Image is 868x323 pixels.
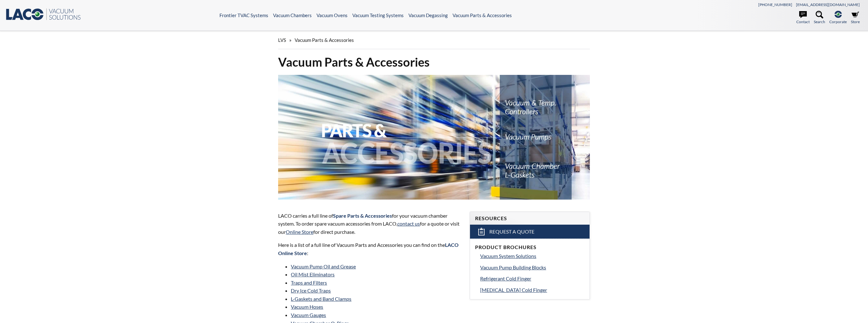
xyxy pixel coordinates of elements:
a: Refrigerant Cold Finger [480,274,584,283]
a: L-Gaskets and Band Clamps [291,296,351,302]
a: Vacuum Pump Oil and Grease [291,263,356,269]
a: Vacuum Chambers [273,12,312,18]
a: Vacuum Degassing [408,12,448,18]
h4: Resources [475,215,584,222]
a: Vacuum Hoses [291,304,323,310]
a: Vacuum Pump Building Blocks [480,263,584,272]
a: Oil Mist Eliminators [291,271,335,277]
strong: LACO Online Store [278,242,459,256]
p: LACO carries a full line of for your vacuum chamber system. To order spare vacuum accessories fro... [278,212,462,236]
a: Store [851,11,860,25]
a: Vacuum Parts & Accessories [453,12,512,18]
span: Corporate [829,19,847,25]
a: Contact [796,11,810,25]
a: [EMAIL_ADDRESS][DOMAIN_NAME] [796,2,860,7]
span: Refrigerant Cold Finger [480,275,531,281]
a: Vacuum Ovens [317,12,348,18]
span: [MEDICAL_DATA] Cold Finger [480,287,547,293]
a: Dry Ice Cold Traps [291,287,331,293]
a: Frontier TVAC Systems [219,12,268,18]
a: Vacuum Testing Systems [352,12,404,18]
span: Vacuum Parts & Accessories [295,37,354,43]
a: Request a Quote [470,225,590,239]
a: Vacuum Gauges [291,312,326,318]
a: contact us [397,221,420,227]
a: [PHONE_NUMBER] [758,2,792,7]
a: Traps and Filters [291,280,327,286]
p: Here is a list of a full line of Vacuum Parts and Accessories you can find on the : [278,241,462,257]
h4: Product Brochures [475,244,584,251]
a: Vacuum System Solutions [480,252,584,260]
div: » [278,31,590,49]
a: [MEDICAL_DATA] Cold Finger [480,286,584,294]
span: LVS [278,37,286,43]
span: Vacuum Pump Building Blocks [480,264,546,270]
a: Online Store [286,229,313,235]
span: Request a Quote [489,228,534,235]
strong: Spare Parts & Accessories [333,213,392,219]
a: Search [814,11,825,25]
span: Vacuum System Solutions [480,253,536,259]
img: Vacuum Parts & Accessories header [278,75,590,200]
h1: Vacuum Parts & Accessories [278,54,590,70]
